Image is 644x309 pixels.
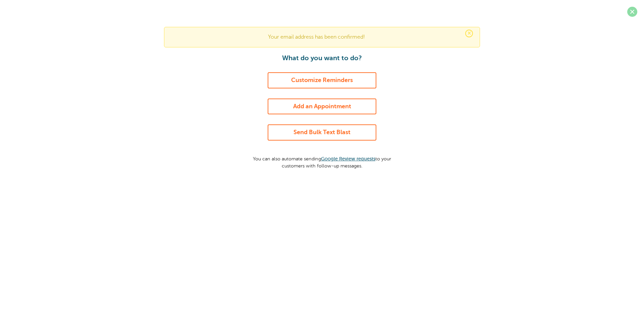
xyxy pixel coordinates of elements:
a: Customize Reminders [268,72,376,88]
a: Send Bulk Text Blast [268,124,376,141]
h1: What do you want to do? [247,54,397,62]
p: You can also automate sending to your customers with follow-up messages. [247,151,397,169]
a: Add an Appointment [268,99,376,115]
a: Google Review requests [321,156,375,161]
span: × [465,30,473,37]
p: Your email address has been confirmed! [171,34,473,40]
